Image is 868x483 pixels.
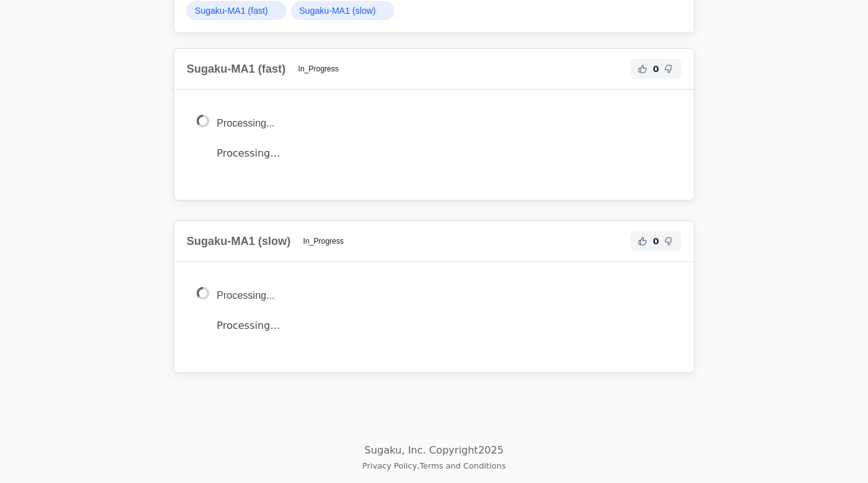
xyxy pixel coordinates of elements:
[291,1,394,20] a: Sugaku-MA1 (slow)
[217,290,274,301] span: Processing...
[363,461,506,470] small: ,
[195,4,268,17] span: Sugaku-MA1 (fast)
[635,61,650,76] button: Helpful
[296,234,351,249] span: In_Progress
[217,118,274,128] span: Processing...
[363,461,417,470] a: Privacy Policy
[661,61,676,76] button: Not Helpful
[217,317,671,335] p: Processing…
[217,145,671,162] p: Processing…
[187,232,291,250] h2: Sugaku-MA1 (slow)
[299,4,376,17] span: Sugaku-MA1 (slow)
[653,235,659,247] span: 0
[291,61,346,76] span: In_Progress
[187,1,286,20] a: Sugaku-MA1 (fast)
[635,234,650,249] button: Helpful
[478,444,504,456] span: 2025
[653,63,659,75] span: 0
[187,60,286,78] h2: Sugaku-MA1 (fast)
[661,234,676,249] button: Not Helpful
[420,461,506,470] a: Terms and Conditions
